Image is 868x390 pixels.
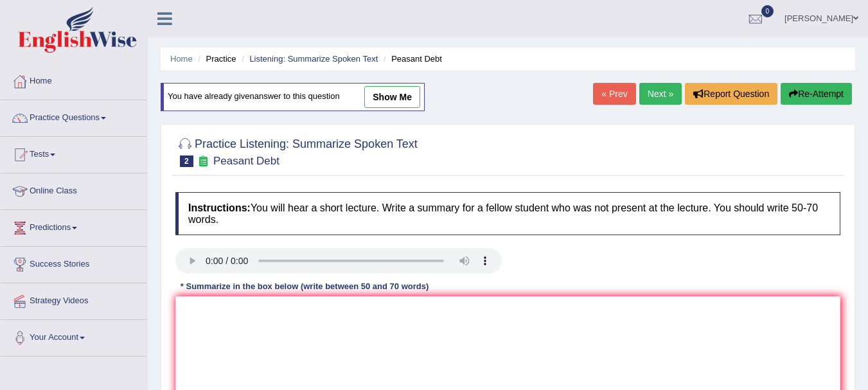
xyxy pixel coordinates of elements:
[380,53,442,65] li: Peasant Debt
[781,83,852,105] button: Re-Attempt
[1,64,147,96] a: Home
[195,53,236,65] li: Practice
[685,83,777,105] button: Report Question
[180,155,193,167] span: 2
[213,155,279,167] small: Peasant Debt
[1,210,147,242] a: Predictions
[364,86,420,108] a: show me
[170,54,193,64] a: Home
[161,83,425,111] div: You have already given answer to this question
[593,83,635,105] a: « Prev
[175,135,418,167] h2: Practice Listening: Summarize Spoken Text
[188,202,251,213] b: Instructions:
[1,137,147,169] a: Tests
[1,173,147,206] a: Online Class
[1,320,147,352] a: Your Account
[249,54,378,64] a: Listening: Summarize Spoken Text
[1,283,147,315] a: Strategy Videos
[1,100,147,132] a: Practice Questions
[175,192,840,235] h4: You will hear a short lecture. Write a summary for a fellow student who was not present at the le...
[1,247,147,279] a: Success Stories
[761,5,774,17] span: 0
[175,280,434,292] div: * Summarize in the box below (write between 50 and 70 words)
[639,83,682,105] a: Next »
[197,155,210,168] small: Exam occurring question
